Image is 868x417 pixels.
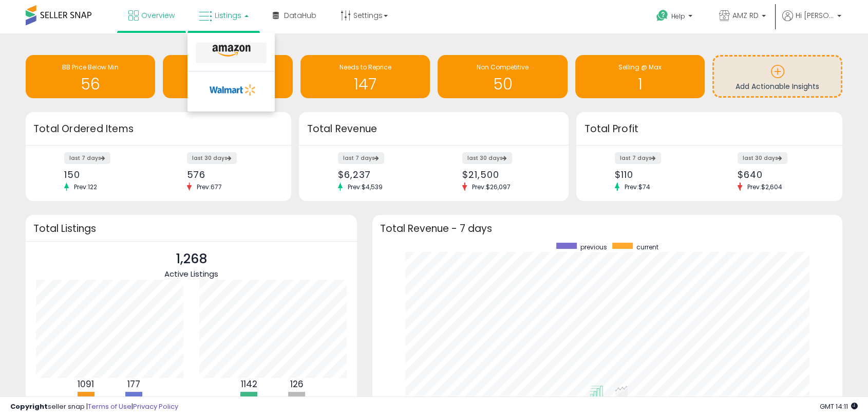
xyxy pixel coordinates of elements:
span: Needs to Reprice [339,63,391,71]
span: Listings [215,10,241,21]
h1: 1 [580,76,700,93]
span: Prev: $26,097 [467,183,516,191]
label: last 7 days [64,152,110,164]
label: last 7 days [615,152,661,164]
a: Inventory Age 11 [163,55,292,98]
span: Non Competitive [477,63,529,71]
b: 1142 [241,378,257,390]
div: seller snap | | [10,402,178,412]
label: last 30 days [738,152,787,164]
span: Prev: $2,604 [742,183,787,191]
h3: Total Ordered Items [33,122,284,136]
span: Prev: 122 [69,183,102,191]
span: Help [671,12,685,21]
span: DataHub [284,10,316,21]
a: Privacy Policy [133,402,178,411]
span: Add Actionable Insights [735,81,819,92]
label: last 30 days [462,152,512,164]
p: 1,268 [164,249,218,269]
div: $21,500 [462,169,551,180]
div: $640 [738,169,824,180]
span: Overview [141,10,175,21]
span: Selling @ Max [618,63,662,71]
span: Prev: $4,539 [343,183,388,191]
h1: 11 [168,76,287,93]
span: AMZ RD [732,10,759,21]
span: current [636,243,658,251]
i: Get Help [656,9,669,22]
h3: Total Revenue [307,122,561,136]
a: BB Price Below Min 56 [26,55,155,98]
a: Terms of Use [88,402,131,411]
span: 2025-10-7 14:11 GMT [820,402,858,411]
a: Non Competitive 50 [438,55,567,98]
strong: Copyright [10,402,48,411]
h3: Total Listings [33,225,349,232]
div: 576 [187,169,274,180]
span: Prev: $74 [619,183,655,191]
div: $6,237 [338,169,426,180]
h3: Total Revenue - 7 days [380,225,835,232]
b: 126 [290,378,304,390]
span: BB Price Below Min [62,63,119,71]
label: last 7 days [338,152,384,164]
span: Active Listings [164,268,218,279]
b: 1091 [78,378,94,390]
div: $110 [615,169,702,180]
h3: Total Profit [584,122,834,136]
div: 150 [64,169,151,180]
span: Prev: 677 [192,183,227,191]
h1: 147 [306,76,425,93]
span: Hi [PERSON_NAME] [796,10,834,21]
h1: 56 [31,76,150,93]
span: previous [580,243,607,251]
a: Hi [PERSON_NAME] [782,10,841,33]
a: Add Actionable Insights [714,57,840,96]
label: last 30 days [187,152,237,164]
h1: 50 [443,76,562,93]
a: Help [648,2,703,33]
a: Needs to Reprice 147 [300,55,430,98]
a: Selling @ Max 1 [575,55,705,98]
b: 177 [127,378,140,390]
